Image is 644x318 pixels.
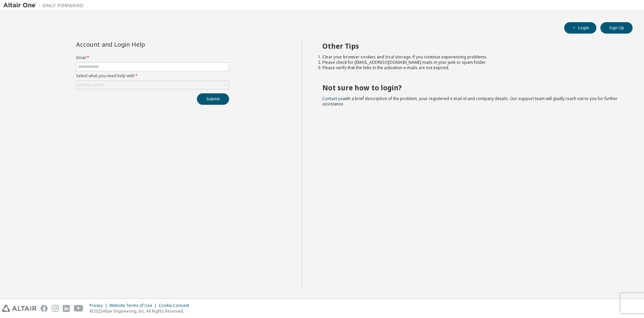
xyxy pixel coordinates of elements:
button: Login [564,22,596,34]
label: Select what you need help with [76,73,229,79]
div: Website Terms of Use [109,303,159,308]
div: Privacy [90,303,109,308]
button: Sign Up [600,22,633,34]
li: Please check for [EMAIL_ADDRESS][DOMAIN_NAME] mails in your junk or spam folder. [322,60,621,65]
img: facebook.svg [41,305,48,312]
a: Contact us [322,96,343,101]
p: © 2025 Altair Engineering, Inc. All Rights Reserved. [90,308,193,314]
img: linkedin.svg [63,305,70,312]
h2: Other Tips [322,42,621,50]
h2: Not sure how to login? [322,83,621,92]
button: Submit [197,93,229,105]
img: altair_logo.svg [2,305,37,312]
div: Account and Login Help [76,42,199,47]
img: instagram.svg [52,305,59,312]
img: Altair One [3,2,87,9]
img: youtube.svg [74,305,84,312]
span: with a brief description of the problem, your registered e-mail id and company details. Our suppo... [322,96,618,107]
div: Click to select [78,82,104,88]
label: Email [76,55,229,60]
div: Click to select [76,81,229,89]
li: Please verify that the links in the activation e-mails are not expired. [322,65,621,71]
li: Clear your browser cookies and local storage, if you continue experiencing problems. [322,54,621,60]
div: Cookie Consent [159,303,193,308]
